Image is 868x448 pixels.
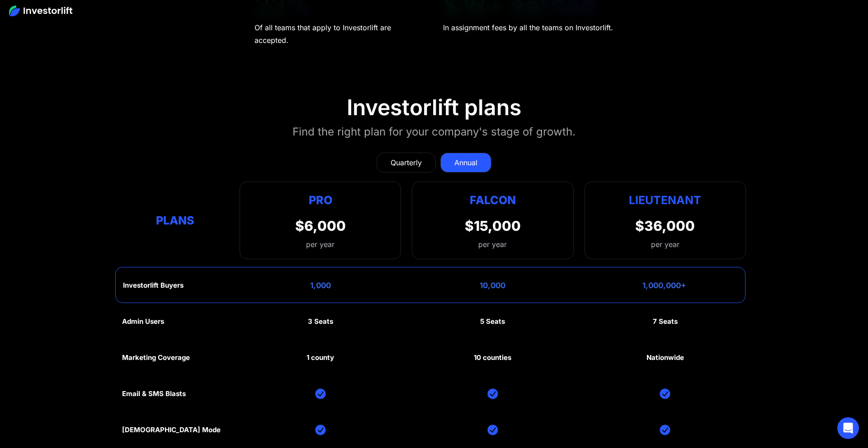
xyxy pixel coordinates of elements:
div: Of all teams that apply to Investorlift are accepted. [255,21,426,47]
div: Falcon [470,191,516,209]
strong: Lieutenant [629,193,701,207]
div: Marketing Coverage [122,354,190,362]
div: 5 Seats [480,317,505,326]
div: Admin Users [122,317,164,326]
div: Open Intercom Messenger [837,417,859,439]
div: $15,000 [465,218,521,234]
div: Plans [122,212,229,229]
div: 7 Seats [653,317,678,326]
div: 10 counties [474,354,511,362]
div: per year [651,239,679,250]
div: Pro [295,191,346,209]
div: Quarterly [391,157,422,168]
div: 1,000 [310,281,331,290]
div: per year [295,239,346,250]
div: Find the right plan for your company's stage of growth. [292,124,576,140]
div: 1 county [307,354,334,362]
div: per year [478,239,507,250]
div: Investorlift Buyers [123,281,184,289]
div: 10,000 [480,281,505,290]
div: Nationwide [646,354,684,362]
div: Annual [454,157,477,168]
div: In assignment fees by all the teams on Investorlift. [443,21,613,34]
div: Email & SMS Blasts [122,390,186,398]
div: $6,000 [295,218,346,234]
div: 3 Seats [308,317,333,326]
div: 1,000,000+ [642,281,686,290]
div: $36,000 [635,218,695,234]
div: Investorlift plans [347,94,521,121]
div: [DEMOGRAPHIC_DATA] Mode [122,426,221,434]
